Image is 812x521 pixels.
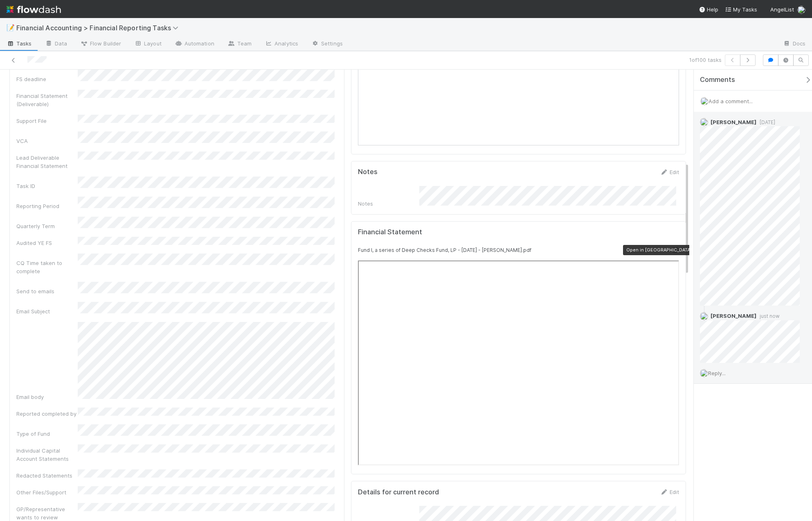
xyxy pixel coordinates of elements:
[16,393,78,401] div: Email body
[797,6,805,14] img: avatar_c0d2ec3f-77e2-40ea-8107-ee7bdb5edede.png
[16,259,78,275] div: CQ Time taken to complete
[358,168,378,176] h5: Notes
[38,38,74,51] a: Data
[700,312,708,320] img: avatar_c0d2ec3f-77e2-40ea-8107-ee7bdb5edede.png
[708,370,726,376] span: Reply...
[700,97,709,105] img: avatar_c0d2ec3f-77e2-40ea-8107-ee7bdb5edede.png
[770,6,794,13] span: AngelList
[168,38,221,51] a: Automation
[756,313,780,319] span: just now
[16,117,78,125] div: Support File
[776,38,812,51] a: Docs
[16,488,78,496] div: Other Files/Support
[660,169,679,175] a: Edit
[709,98,753,104] span: Add a comment...
[7,39,32,48] span: Tasks
[16,137,78,145] div: VCA
[700,118,708,126] img: avatar_d7f67417-030a-43ce-a3ce-a315a3ccfd08.png
[689,56,722,64] span: 1 of 100 tasks
[660,489,679,495] a: Edit
[16,239,78,247] div: Audited YE FS
[16,430,78,438] div: Type of Fund
[725,5,757,14] a: My Tasks
[358,247,531,253] small: Fund I, a series of Deep Checks Fund, LP - [DATE] - [PERSON_NAME].pdf
[700,76,735,84] span: Comments
[16,154,78,170] div: Lead Deliverable Financial Statement
[16,307,78,315] div: Email Subject
[16,182,78,190] div: Task ID
[80,39,121,48] span: Flow Builder
[128,38,168,51] a: Layout
[221,38,258,51] a: Team
[16,202,78,210] div: Reporting Period
[16,24,182,32] span: Financial Accounting > Financial Reporting Tasks
[16,471,78,480] div: Redacted Statements
[725,6,757,13] span: My Tasks
[16,75,78,83] div: FS deadline
[358,228,422,236] h5: Financial Statement
[16,92,78,108] div: Financial Statement (Deliverable)
[711,119,756,125] span: [PERSON_NAME]
[699,5,718,14] div: Help
[711,313,756,319] span: [PERSON_NAME]
[16,287,78,295] div: Send to emails
[7,2,61,16] img: logo-inverted-e16ddd16eac7371096b0.svg
[358,488,439,496] h5: Details for current record
[258,38,305,51] a: Analytics
[16,410,78,418] div: Reported completed by
[74,38,128,51] a: Flow Builder
[305,38,349,51] a: Settings
[16,222,78,230] div: Quarterly Term
[16,446,78,463] div: Individual Capital Account Statements
[7,24,15,31] span: 📝
[756,119,775,125] span: [DATE]
[358,199,419,208] div: Notes
[700,369,708,377] img: avatar_c0d2ec3f-77e2-40ea-8107-ee7bdb5edede.png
